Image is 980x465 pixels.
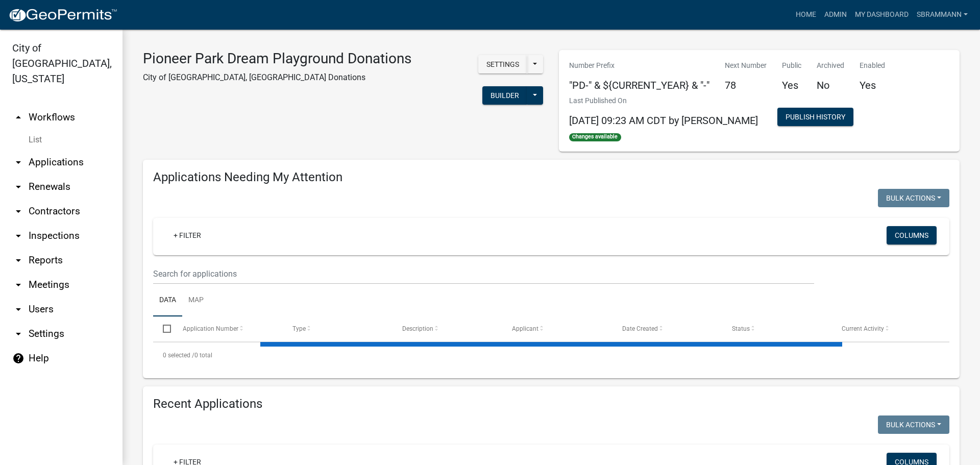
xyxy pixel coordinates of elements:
i: arrow_drop_down [12,156,24,168]
h5: No [817,79,844,91]
a: Admin [820,5,851,25]
span: Current Activity [842,325,884,332]
i: arrow_drop_down [12,230,24,242]
i: help [12,352,24,364]
p: Last Published On [569,95,758,106]
a: + Filter [165,226,209,244]
a: Map [182,284,210,317]
i: arrow_drop_down [12,328,24,340]
a: SBrammann [913,5,972,25]
button: Publish History [777,108,853,126]
span: Changes available [569,133,621,141]
datatable-header-cell: Application Number [173,316,282,341]
i: arrow_drop_up [12,111,24,124]
i: arrow_drop_down [12,279,24,291]
wm-modal-confirm: Workflow Publish History [777,114,853,122]
span: Applicant [512,325,538,332]
span: 0 selected / [163,352,194,359]
datatable-header-cell: Type [283,316,393,341]
a: Data [153,284,182,317]
button: Settings [478,55,527,74]
i: arrow_drop_down [12,181,24,193]
span: Type [292,325,306,332]
h3: Pioneer Park Dream Playground Donations [143,50,411,67]
span: Date Created [622,325,658,332]
datatable-header-cell: Current Activity [832,316,942,341]
span: Status [732,325,750,332]
a: My Dashboard [851,5,913,25]
datatable-header-cell: Applicant [502,316,612,341]
div: 0 total [153,342,949,368]
datatable-header-cell: Select [153,316,173,341]
p: Enabled [860,60,885,71]
button: Bulk Actions [878,415,949,434]
p: Next Number [725,60,767,71]
p: Archived [817,60,844,71]
datatable-header-cell: Date Created [612,316,722,341]
h4: Applications Needing My Attention [153,170,949,185]
i: arrow_drop_down [12,205,24,217]
span: Description [402,325,433,332]
p: City of [GEOGRAPHIC_DATA], [GEOGRAPHIC_DATA] Donations [143,71,411,84]
h4: Recent Applications [153,397,949,411]
p: Number Prefix [569,60,709,71]
i: arrow_drop_down [12,254,24,266]
h5: 78 [725,79,767,91]
span: [DATE] 09:23 AM CDT by [PERSON_NAME] [569,114,758,127]
button: Builder [482,86,527,105]
button: Columns [887,226,937,244]
p: Public [782,60,801,71]
h5: Yes [782,79,801,91]
h5: "PD-" & ${CURRENT_YEAR} & "-" [569,79,709,91]
button: Bulk Actions [878,189,949,207]
h5: Yes [860,79,885,91]
datatable-header-cell: Description [393,316,502,341]
input: Search for applications [153,263,814,284]
span: Application Number [183,325,238,332]
i: arrow_drop_down [12,303,24,315]
a: Home [792,5,820,25]
datatable-header-cell: Status [722,316,832,341]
